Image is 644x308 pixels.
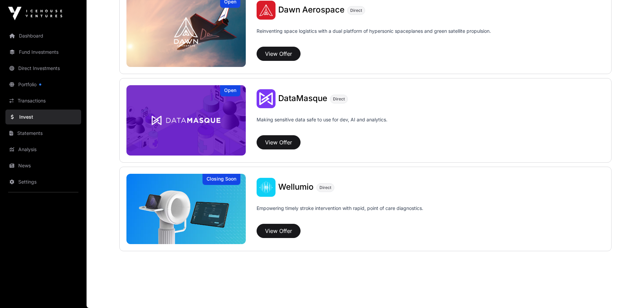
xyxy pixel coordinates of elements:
[278,5,344,15] span: Dawn Aerospace
[319,185,331,190] span: Direct
[5,142,81,157] a: Analysis
[610,276,644,308] iframe: Chat Widget
[257,205,423,221] p: Empowering timely stroke intervention with rapid, point of care diagnostics.
[257,89,276,108] img: DataMasque
[5,158,81,173] a: News
[5,93,81,108] a: Transactions
[257,224,301,238] button: View Offer
[5,28,81,43] a: Dashboard
[126,85,246,156] img: DataMasque
[278,182,314,192] span: Wellumio
[8,7,62,20] img: Icehouse Ventures Logo
[278,6,344,15] a: Dawn Aerospace
[5,61,81,76] a: Direct Investments
[126,85,246,156] a: DataMasqueOpen
[202,174,240,185] div: Closing Soon
[257,28,491,44] p: Reinventing space logistics with a dual platform of hypersonic spaceplanes and green satellite pr...
[257,178,276,197] img: Wellumio
[333,96,345,102] span: Direct
[5,110,81,124] a: Invest
[5,77,81,92] a: Portfolio
[278,183,314,192] a: Wellumio
[257,116,387,133] p: Making sensitive data safe to use for dev, AI and analytics.
[220,85,240,96] div: Open
[278,93,327,103] span: DataMasque
[126,174,246,244] a: WellumioClosing Soon
[350,8,362,13] span: Direct
[126,174,246,244] img: Wellumio
[257,1,276,20] img: Dawn Aerospace
[257,47,301,61] button: View Offer
[278,94,327,103] a: DataMasque
[5,174,81,189] a: Settings
[5,126,81,141] a: Statements
[5,45,81,60] a: Fund Investments
[257,135,301,149] button: View Offer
